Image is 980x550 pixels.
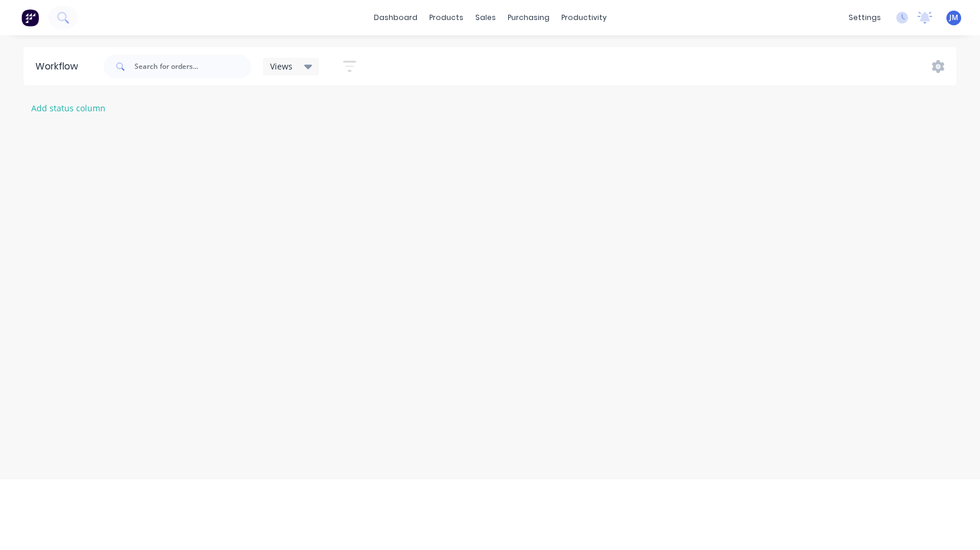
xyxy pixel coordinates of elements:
span: JM [949,12,958,23]
div: sales [469,9,502,26]
input: Search for orders... [134,55,251,78]
div: products [423,9,469,26]
img: Factory [21,9,39,26]
div: productivity [555,9,613,26]
div: Workflow [35,59,84,74]
div: purchasing [502,9,555,26]
a: dashboard [368,9,423,26]
div: settings [843,9,887,26]
span: Views [270,60,292,72]
button: Add status column [25,100,112,116]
